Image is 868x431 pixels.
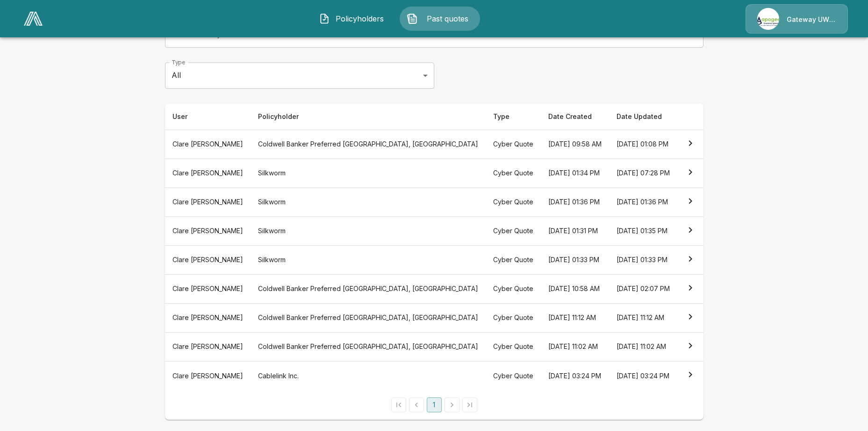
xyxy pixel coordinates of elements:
th: Coldwell Banker Preferred [GEOGRAPHIC_DATA], [GEOGRAPHIC_DATA] [251,303,486,332]
th: Cablelink Inc. [251,361,486,390]
th: Date Updated [609,104,677,130]
div: All [165,63,434,89]
th: Silkworm [251,159,486,188]
th: [DATE] 11:12 AM [541,303,609,332]
img: Past quotes Icon [407,13,418,24]
th: User [165,104,251,130]
button: page 1 [427,397,442,412]
th: Cyber Quote [486,188,541,216]
th: [DATE] 11:12 AM [609,303,677,332]
th: [DATE] 01:36 PM [541,188,609,216]
th: Clare [PERSON_NAME] [165,332,251,361]
th: Clare [PERSON_NAME] [165,130,251,159]
th: Clare [PERSON_NAME] [165,274,251,303]
th: Cyber Quote [486,245,541,274]
th: Clare [PERSON_NAME] [165,159,251,188]
nav: pagination navigation [390,397,479,412]
th: [DATE] 01:34 PM [541,159,609,188]
span: Past quotes [422,13,473,24]
span: Policyholders [334,13,385,24]
th: [DATE] 01:33 PM [609,245,677,274]
th: Silkworm [251,245,486,274]
th: Clare [PERSON_NAME] [165,361,251,390]
th: [DATE] 03:24 PM [609,361,677,390]
th: Cyber Quote [486,332,541,361]
th: [DATE] 03:24 PM [541,361,609,390]
th: Cyber Quote [486,159,541,188]
img: AA Logo [24,12,43,26]
th: [DATE] 01:31 PM [541,216,609,245]
th: Cyber Quote [486,361,541,390]
table: simple table [165,104,703,390]
th: Cyber Quote [486,274,541,303]
label: Type [172,58,185,66]
th: [DATE] 01:33 PM [541,245,609,274]
th: [DATE] 07:28 PM [609,159,677,188]
th: Coldwell Banker Preferred [GEOGRAPHIC_DATA], [GEOGRAPHIC_DATA] [251,130,486,159]
th: Cyber Quote [486,303,541,332]
button: Past quotes IconPast quotes [400,7,480,31]
th: [DATE] 09:58 AM [541,130,609,159]
th: Clare [PERSON_NAME] [165,188,251,216]
th: [DATE] 01:36 PM [609,188,677,216]
th: Clare [PERSON_NAME] [165,216,251,245]
th: Cyber Quote [486,130,541,159]
img: Policyholders Icon [319,13,330,24]
th: [DATE] 11:02 AM [541,332,609,361]
th: Clare [PERSON_NAME] [165,303,251,332]
th: [DATE] 01:08 PM [609,130,677,159]
th: [DATE] 01:35 PM [609,216,677,245]
th: [DATE] 02:07 PM [609,274,677,303]
th: Clare [PERSON_NAME] [165,245,251,274]
th: Coldwell Banker Preferred [GEOGRAPHIC_DATA], [GEOGRAPHIC_DATA] [251,332,486,361]
th: [DATE] 10:58 AM [541,274,609,303]
th: [DATE] 11:02 AM [609,332,677,361]
th: Coldwell Banker Preferred [GEOGRAPHIC_DATA], [GEOGRAPHIC_DATA] [251,274,486,303]
th: Cyber Quote [486,216,541,245]
th: Silkworm [251,188,486,216]
th: Policyholder [251,104,486,130]
th: Date Created [541,104,609,130]
th: Silkworm [251,216,486,245]
th: Type [486,104,541,130]
button: Policyholders IconPolicyholders [312,7,392,31]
